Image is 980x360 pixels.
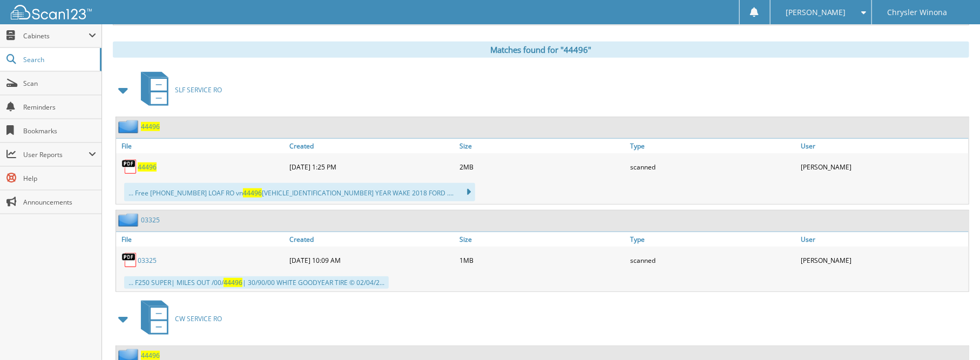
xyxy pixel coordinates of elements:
[627,232,798,247] a: Type
[627,156,798,178] div: scanned
[786,9,846,16] span: [PERSON_NAME]
[243,188,262,198] span: 44496
[141,215,160,225] a: 03325
[141,351,160,360] a: 44496
[23,174,96,183] span: Help
[124,183,475,201] div: ... Free [PHONE_NUMBER] LOAF RO vn [VEHICLE_IDENTIFICATION_NUMBER] YEAR WAKE 2018 FORD ....
[798,139,969,153] a: User
[23,103,96,112] span: Reminders
[457,156,628,178] div: 2MB
[175,85,222,94] span: SLF SERVICE RO
[23,126,96,135] span: Bookmarks
[134,69,222,111] a: SLF SERVICE RO
[175,314,222,323] span: CW SERVICE RO
[627,249,798,271] div: scanned
[134,297,222,340] a: CW SERVICE RO
[798,232,969,247] a: User
[23,79,96,88] span: Scan
[118,213,141,227] img: folder2.png
[887,9,947,16] span: Chrysler Winona
[798,156,969,178] div: [PERSON_NAME]
[457,249,628,271] div: 1MB
[116,232,287,247] a: File
[124,276,389,289] div: ... F250 SUPER| MILES OUT /00/ | 30/90/00 WHITE GOODYEAR TIRE © 02/04/2...
[627,139,798,153] a: Type
[11,5,92,19] img: scan123-logo-white.svg
[138,162,157,172] a: 44496
[287,156,457,178] div: [DATE] 1:25 PM
[121,159,138,175] img: PDF.png
[23,198,96,207] span: Announcements
[116,139,287,153] a: File
[798,249,969,271] div: [PERSON_NAME]
[287,139,457,153] a: Created
[457,232,628,247] a: Size
[287,249,457,271] div: [DATE] 10:09 AM
[926,308,980,360] iframe: Chat Widget
[23,31,89,40] span: Cabinets
[287,232,457,247] a: Created
[23,55,94,64] span: Search
[113,42,969,58] div: Matches found for "44496"
[138,256,157,265] a: 03325
[23,150,89,159] span: User Reports
[118,120,141,133] img: folder2.png
[121,252,138,268] img: PDF.png
[457,139,628,153] a: Size
[224,278,242,287] span: 44496
[141,122,160,131] a: 44496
